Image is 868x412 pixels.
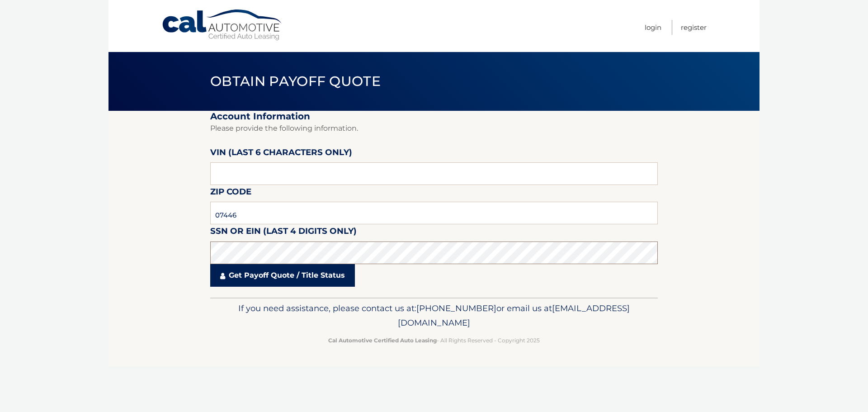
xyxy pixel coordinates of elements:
[210,111,658,122] h2: Account Information
[161,9,283,41] a: Cal Automotive
[416,303,496,313] span: [PHONE_NUMBER]
[210,185,251,202] label: Zip Code
[645,20,661,35] a: Login
[210,146,352,162] label: VIN (last 6 characters only)
[210,122,658,135] p: Please provide the following information.
[210,264,355,287] a: Get Payoff Quote / Title Status
[216,301,652,330] p: If you need assistance, please contact us at: or email us at
[681,20,707,35] a: Register
[328,337,437,344] strong: Cal Automotive Certified Auto Leasing
[210,224,357,241] label: SSN or EIN (last 4 digits only)
[210,73,381,90] span: Obtain Payoff Quote
[216,336,652,345] p: - All Rights Reserved - Copyright 2025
